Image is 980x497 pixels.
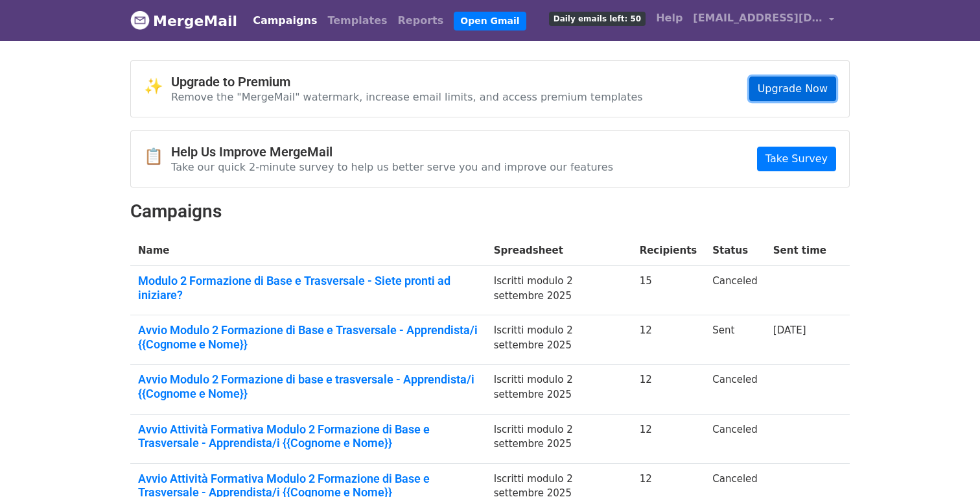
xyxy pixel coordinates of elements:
[486,414,632,463] td: Iscritti modulo 2 settembre 2025
[138,323,478,351] a: Avvio Modulo 2 Formazione di Base e Trasversale - Apprendista/i {{Cognome e Nome}}
[486,365,632,414] td: Iscritti modulo 2 settembre 2025
[749,77,836,101] a: Upgrade Now
[688,5,839,36] a: [EMAIL_ADDRESS][DOMAIN_NAME]
[248,8,322,34] a: Campaigns
[773,324,806,336] a: [DATE]
[915,435,980,497] div: Widget chat
[705,266,765,315] td: Canceled
[486,236,632,266] th: Spreadsheet
[454,12,526,30] a: Open Gmail
[138,274,478,302] a: Modulo 2 Formazione di Base e Trasversale - Siete pronti ad iniziare?
[915,435,980,497] iframe: Chat Widget
[130,200,850,223] h2: Campaigns
[171,160,613,174] p: Take our quick 2-minute survey to help us better serve you and improve our features
[486,315,632,365] td: Iscritti modulo 2 settembre 2025
[632,315,705,365] td: 12
[632,266,705,315] td: 15
[632,414,705,463] td: 12
[130,7,237,34] a: MergeMail
[705,315,765,365] td: Sent
[144,147,171,166] span: 📋
[138,372,478,400] a: Avvio Modulo 2 Formazione di base e trasversale - Apprendista/i {{Cognome e Nome}}
[486,266,632,315] td: Iscritti modulo 2 settembre 2025
[705,414,765,463] td: Canceled
[138,422,478,450] a: Avvio Attività Formativa Modulo 2 Formazione di Base e Trasversale - Apprendista/i {{Cognome e No...
[322,8,392,34] a: Templates
[549,12,646,26] span: Daily emails left: 50
[171,144,613,160] h4: Help Us Improve MergeMail
[144,77,171,96] span: ✨
[757,147,836,171] a: Take Survey
[130,236,486,266] th: Name
[130,10,150,30] img: MergeMail logo
[632,236,705,266] th: Recipients
[651,5,688,31] a: Help
[171,90,643,104] p: Remove the "MergeMail" watermark, increase email limits, and access premium templates
[705,236,765,266] th: Status
[393,8,449,34] a: Reports
[632,365,705,414] td: 12
[765,236,834,266] th: Sent time
[544,5,651,31] a: Daily emails left: 50
[705,365,765,414] td: Canceled
[693,10,822,26] span: [EMAIL_ADDRESS][DOMAIN_NAME]
[171,74,643,90] h4: Upgrade to Premium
